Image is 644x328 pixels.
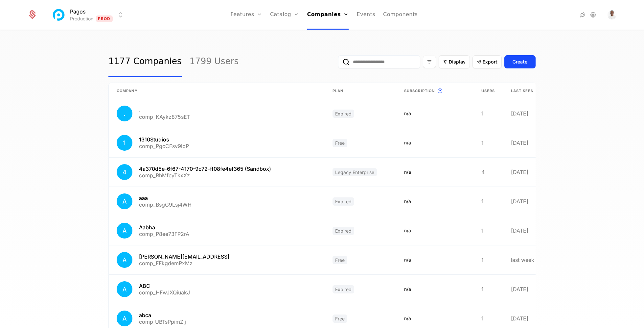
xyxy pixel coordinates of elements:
[108,46,182,77] a: 1177 Companies
[51,7,67,23] img: Pagos
[423,56,436,68] button: Filter options
[608,10,617,19] img: LJ Durante
[325,83,396,99] th: Plan
[449,59,466,65] span: Display
[53,8,125,22] button: Select environment
[589,11,597,19] a: Settings
[513,59,527,65] div: Create
[608,10,617,19] button: Open user button
[483,59,497,65] span: Export
[504,55,536,68] button: Create
[70,8,86,15] span: Pagos
[439,55,470,68] button: Display
[96,15,113,22] span: Prod
[579,11,586,19] a: Integrations
[109,83,325,99] th: Company
[472,55,502,68] button: Export
[190,46,239,77] a: 1799 Users
[404,88,435,94] span: Subscription
[511,88,534,94] span: Last seen
[473,83,503,99] th: Users
[70,15,93,22] div: Production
